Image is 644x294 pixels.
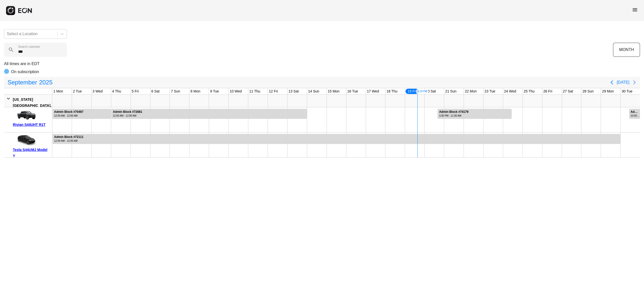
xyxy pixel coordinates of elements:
div: 26 Fri [542,88,553,94]
div: Rented for 4 days by Admin Block Current status is rental [437,107,512,119]
div: 19 Fri [405,88,419,94]
div: 6 Sat [150,88,161,94]
div: 27 Sat [562,88,574,94]
div: 12 Fri [268,88,279,94]
div: 24 Wed [503,88,517,94]
button: Previous page [607,77,617,87]
div: 21 Sun [444,88,457,94]
div: 23 Tue [484,88,496,94]
span: September [7,77,38,87]
div: 10:00 AM - 4:30 PM [631,114,639,118]
div: Rented for 30 days by Admin Block Current status is rental [52,132,621,144]
div: 13 Sat [288,88,300,94]
img: car [13,134,38,147]
p: All times are in EDT [4,61,640,67]
div: Admin Block #72111 [54,135,84,139]
div: 30 Tue [621,88,633,94]
div: 5 Fri [131,88,140,94]
div: 7 Sun [170,88,181,94]
div: Admin Block #73502 [631,110,639,114]
div: Rented for 16 days by Admin Block Current status is rental [52,107,111,119]
div: Admin Block #70497 [54,110,84,114]
div: 9 Tue [209,88,220,94]
div: 12:00 AM - 12:00 AM [54,114,84,118]
button: September2025 [5,77,56,87]
img: car [13,109,38,122]
div: 1 Mon [52,88,64,94]
div: Rented for 10 days by Admin Block Current status is rental [111,107,307,119]
span: menu [632,7,638,13]
div: 15 Mon [327,88,341,94]
div: 22 Mon [464,88,478,94]
p: On subscription [11,69,39,75]
div: 17 Wed [366,88,380,94]
div: 8 Mon [189,88,201,94]
div: 3 Wed [92,88,104,94]
div: Admin Block #72681 [113,110,142,114]
div: 12:00 AM - 12:00 AM [54,139,84,143]
span: 2025 [38,77,53,87]
div: 12:00 AM - 12:00 AM [113,114,142,118]
div: Rivian S44UHT R1T [13,122,50,128]
div: 29 Mon [601,88,615,94]
label: Search calendar [18,45,40,49]
div: 28 Sun [581,88,594,94]
div: [US_STATE][GEOGRAPHIC_DATA], [GEOGRAPHIC_DATA] [13,96,51,115]
div: 16 Tue [346,88,359,94]
div: 4 Thu [111,88,122,94]
div: 11 Thu [248,88,261,94]
div: 14 Sun [307,88,320,94]
div: Admin Block #74179 [439,110,468,114]
div: 20 Sat [425,88,437,94]
div: 3:30 PM - 11:00 AM [439,114,468,118]
div: 25 Thu [523,88,536,94]
div: Rented for 3 days by Admin Block Current status is rental [629,107,640,119]
button: [DATE] [617,78,629,87]
div: Tesla S44UMJ Model Y [13,147,50,159]
div: 18 Thu [385,88,398,94]
div: 2 Tue [72,88,83,94]
button: MONTH [613,43,640,57]
button: Next page [629,77,639,87]
div: 10 Wed [229,88,243,94]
